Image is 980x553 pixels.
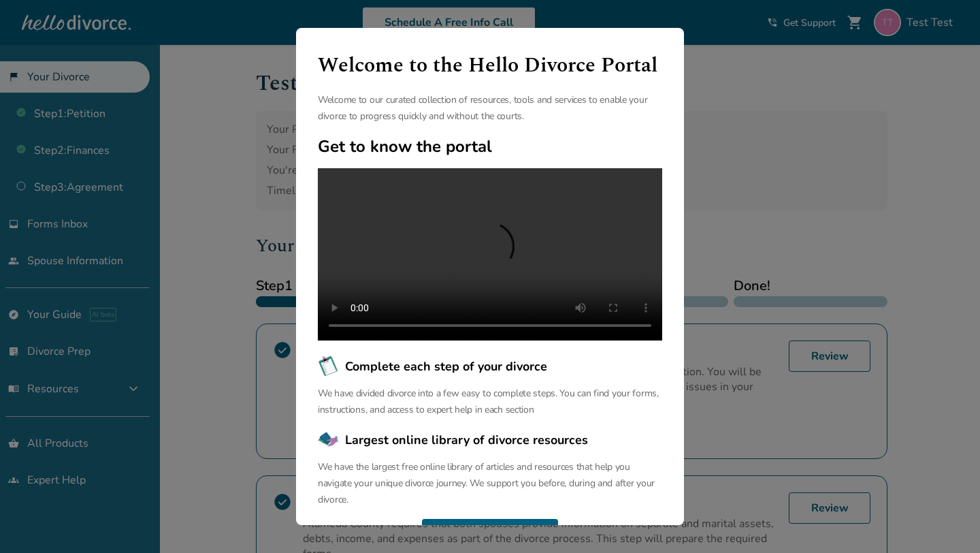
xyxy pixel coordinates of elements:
[422,519,558,549] button: Continue
[345,431,588,449] span: Largest online library of divorce resources
[318,385,662,418] p: We have divided divorce into a few easy to complete steps. You can find your forms, instructions,...
[318,50,662,81] h1: Welcome to the Hello Divorce Portal
[912,488,980,553] iframe: Chat Widget
[318,459,662,508] p: We have the largest free online library of articles and resources that help you navigate your uni...
[318,136,662,157] h2: Get to know the portal
[345,358,547,375] span: Complete each step of your divorce
[318,429,340,451] img: Largest online library of divorce resources
[318,92,662,125] p: Welcome to our curated collection of resources, tools and services to enable your divorce to prog...
[318,355,340,377] img: Complete each step of your divorce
